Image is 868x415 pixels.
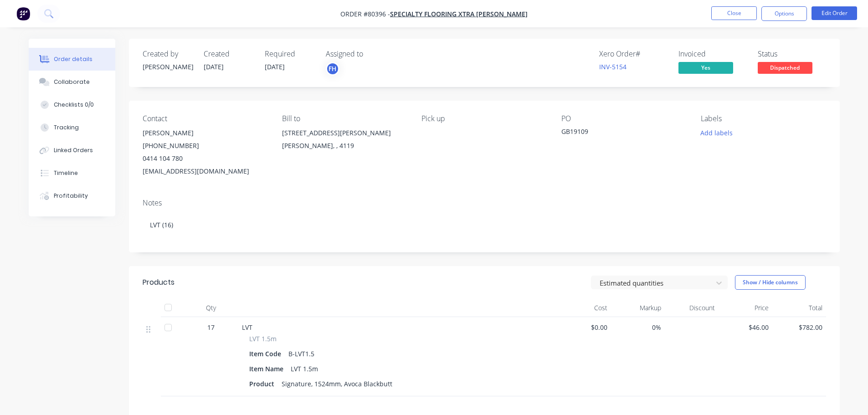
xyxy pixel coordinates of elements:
[665,299,719,317] div: Discount
[242,323,252,332] span: LVT
[722,323,769,332] span: $46.00
[340,10,390,18] span: Order #80396 -
[29,139,115,162] button: Linked Orders
[561,323,607,332] span: $0.00
[282,139,407,152] div: [PERSON_NAME], , 4119
[29,71,115,93] button: Collaborate
[599,50,668,58] div: Xero Order #
[249,362,287,375] div: Item Name
[143,127,267,178] div: [PERSON_NAME][PHONE_NUMBER]0414 104 780[EMAIL_ADDRESS][DOMAIN_NAME]
[326,50,417,58] div: Assigned to
[390,10,528,18] a: Specialty Flooring Xtra [PERSON_NAME]
[29,48,115,71] button: Order details
[143,50,193,58] div: Created by
[54,192,88,200] div: Profitability
[54,169,78,177] div: Timeline
[54,146,93,154] div: Linked Orders
[561,114,686,123] div: PO
[287,362,322,375] div: LVT 1.5m
[711,6,757,20] button: Close
[143,139,267,152] div: [PHONE_NUMBER]
[29,162,115,184] button: Timeline
[143,199,826,207] div: Notes
[143,152,267,165] div: 0414 104 780
[678,50,747,58] div: Invoiced
[758,62,812,76] button: Dispatched
[16,7,30,20] img: Factory
[29,116,115,139] button: Tracking
[143,62,193,72] div: [PERSON_NAME]
[285,347,318,360] div: B-LVT1.5
[143,277,175,288] div: Products
[735,275,806,290] button: Show / Hide columns
[557,299,611,317] div: Cost
[249,334,277,343] span: LVT 1.5m
[561,127,675,139] div: GB19109
[29,184,115,207] button: Profitability
[719,299,772,317] div: Price
[54,55,92,63] div: Order details
[249,377,278,390] div: Product
[758,62,812,73] span: Dispatched
[678,62,733,73] span: Yes
[326,62,339,76] button: FH
[184,299,238,317] div: Qty
[143,127,267,139] div: [PERSON_NAME]
[758,50,826,58] div: Status
[265,62,285,71] span: [DATE]
[278,377,396,390] div: Signature, 1524mm, Avoca Blackbutt
[282,127,407,156] div: [STREET_ADDRESS][PERSON_NAME][PERSON_NAME], , 4119
[143,165,267,178] div: [EMAIL_ADDRESS][DOMAIN_NAME]
[421,114,546,123] div: Pick up
[54,123,79,132] div: Tracking
[143,114,267,123] div: Contact
[29,93,115,116] button: Checklists 0/0
[249,347,285,360] div: Item Code
[204,50,254,58] div: Created
[611,299,665,317] div: Markup
[761,6,807,21] button: Options
[599,62,627,71] a: INV-5154
[265,50,315,58] div: Required
[696,127,738,139] button: Add labels
[54,78,90,86] div: Collaborate
[776,323,822,332] span: $782.00
[54,101,94,109] div: Checklists 0/0
[207,323,215,332] span: 17
[812,6,857,20] button: Edit Order
[701,114,826,123] div: Labels
[282,114,407,123] div: Bill to
[143,211,826,239] div: LVT (16)
[204,62,224,71] span: [DATE]
[772,299,826,317] div: Total
[615,323,661,332] span: 0%
[282,127,407,139] div: [STREET_ADDRESS][PERSON_NAME]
